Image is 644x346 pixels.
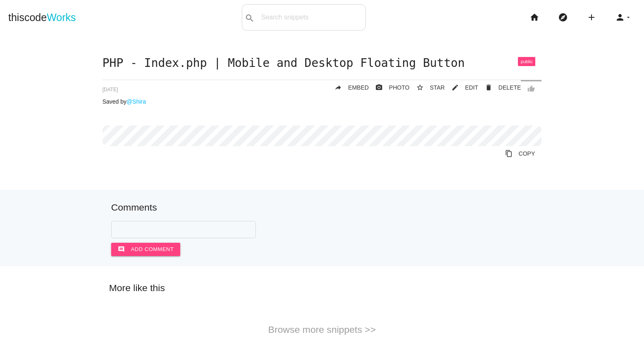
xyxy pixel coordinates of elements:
span: EMBED [348,84,369,91]
a: thiscodeWorks [8,4,76,31]
span: STAR [430,84,445,91]
a: photo_cameraPHOTO [369,80,410,95]
i: delete [485,80,492,95]
span: Works [47,12,76,23]
span: [DATE] [103,87,118,92]
i: star_border [416,80,424,95]
a: replyEMBED [328,80,369,95]
i: add [587,4,596,31]
p: Saved by [103,98,542,105]
h1: PHP - Index.php | Mobile and Desktop Floating Button [103,57,542,70]
i: mode_edit [451,80,459,95]
span: EDIT [465,84,478,91]
button: commentAdd comment [111,243,181,256]
i: search [245,5,255,31]
button: star_borderSTAR [410,80,445,95]
i: content_copy [505,146,513,161]
input: Search snippets [257,9,365,26]
h5: Comments [111,202,533,213]
i: explore [558,4,568,31]
i: comment [118,243,125,256]
i: home [530,4,539,31]
h5: More like this [97,283,548,293]
a: Delete Post [478,80,521,95]
a: Copy to Clipboard [499,146,542,161]
a: mode_editEDIT [445,80,478,95]
i: photo_camera [375,80,383,95]
i: reply [334,80,342,95]
button: search [242,5,257,30]
a: @Shira [126,98,146,105]
span: DELETE [499,84,521,91]
i: person [615,4,625,31]
i: arrow_drop_down [625,4,632,31]
span: PHOTO [389,84,410,91]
